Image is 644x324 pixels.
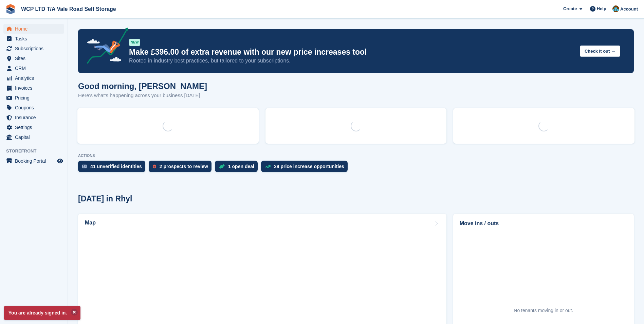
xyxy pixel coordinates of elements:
[81,28,129,66] img: price-adjustments-announcement-icon-8257ccfd72463d97f412b2fc003d46551f7dbcb40ab6d574587a9cd5c0d94...
[5,4,16,14] img: stora-icon-8386f47178a22dfd0bd8f6a31ec36ba5ce8667c1dd55bd0f319d3a0aa187defe.svg
[4,306,80,320] p: You are already signed in.
[78,161,149,176] a: 41 unverified identities
[228,164,254,169] div: 1 open deal
[261,161,351,176] a: 29 price increase opportunities
[56,157,64,165] a: Preview store
[597,5,606,12] span: Help
[460,219,627,228] h2: Move ins / outs
[274,164,344,169] div: 29 price increase opportunities
[15,83,56,93] span: Invoices
[3,73,64,83] a: menu
[3,54,64,63] a: menu
[215,161,261,176] a: 1 open deal
[3,132,64,142] a: menu
[15,34,56,43] span: Tasks
[85,220,96,226] h2: Map
[15,54,56,63] span: Sites
[15,103,56,112] span: Coupons
[129,47,574,57] p: Make £396.00 of extra revenue with our new price increases tool
[90,164,142,169] div: 41 unverified identities
[6,148,68,155] span: Storefront
[15,123,56,132] span: Settings
[3,156,64,166] a: menu
[580,46,620,57] button: Check it out →
[3,44,64,53] a: menu
[3,64,64,73] a: menu
[3,34,64,43] a: menu
[78,194,132,203] h2: [DATE] in Rhyl
[160,164,208,169] div: 2 prospects to review
[514,307,573,314] div: No tenants moving in or out.
[3,83,64,93] a: menu
[219,164,225,169] img: deal-1b604bf984904fb50ccaf53a9ad4b4a5d6e5aea283cecdc64d6e3604feb123c2.svg
[149,161,215,176] a: 2 prospects to review
[15,113,56,122] span: Insurance
[3,123,64,132] a: menu
[78,92,207,100] p: Here's what's happening across your business [DATE]
[265,165,271,168] img: price_increase_opportunities-93ffe204e8149a01c8c9dc8f82e8f89637d9d84a8eef4429ea346261dce0b2c0.svg
[3,93,64,103] a: menu
[15,24,56,34] span: Home
[78,82,207,91] h1: Good morning, [PERSON_NAME]
[18,3,119,15] a: WCP LTD T/A Vale Road Self Storage
[15,73,56,83] span: Analytics
[15,44,56,53] span: Subscriptions
[15,93,56,103] span: Pricing
[620,6,638,13] span: Account
[153,164,156,168] img: prospect-51fa495bee0391a8d652442698ab0144808aea92771e9ea1ae160a38d050c398.svg
[15,156,56,166] span: Booking Portal
[129,39,140,46] div: NEW
[15,64,56,73] span: CRM
[563,5,577,12] span: Create
[3,103,64,112] a: menu
[612,5,619,12] img: Kirsty williams
[3,24,64,34] a: menu
[3,113,64,122] a: menu
[129,57,574,65] p: Rooted in industry best practices, but tailored to your subscriptions.
[82,164,87,168] img: verify_identity-adf6edd0f0f0b5bbfe63781bf79b02c33cf7c696d77639b501bdc392416b5a36.svg
[78,154,634,158] p: ACTIONS
[15,132,56,142] span: Capital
